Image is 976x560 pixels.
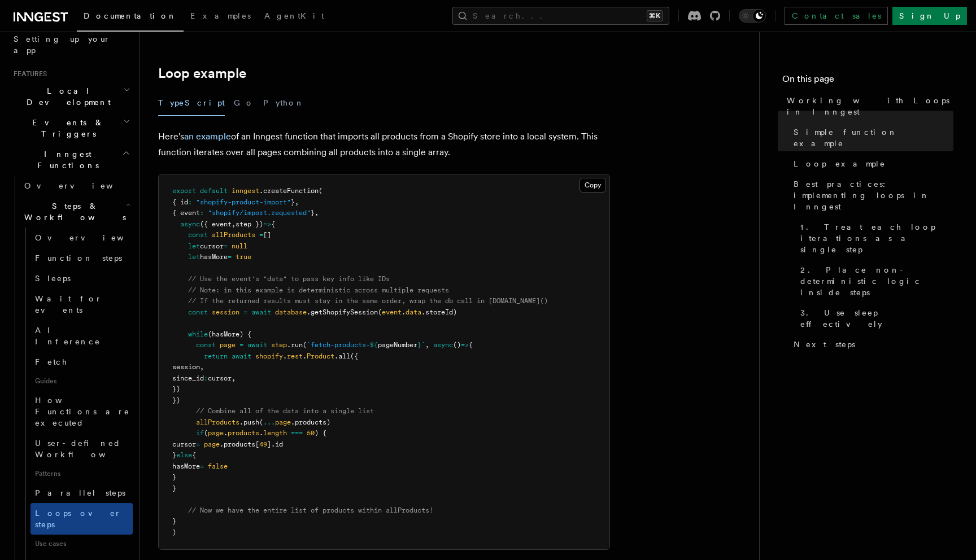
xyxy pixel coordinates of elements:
[271,220,275,228] span: {
[461,341,469,349] span: =>
[307,341,370,349] span: `fetch-products-
[263,220,271,228] span: =>
[228,429,259,437] span: products
[158,90,225,116] button: TypeScript
[647,10,663,21] kbd: ⌘K
[239,418,259,426] span: .push
[469,341,473,349] span: {
[319,187,323,195] span: (
[350,352,358,360] span: ({
[295,198,299,206] span: ,
[172,484,176,492] span: }
[208,374,232,382] span: cursor
[30,268,133,288] a: Sleeps
[176,451,192,459] span: else
[188,242,200,250] span: let
[188,308,208,316] span: const
[184,131,231,142] a: an example
[30,372,133,390] span: Guides
[188,506,433,514] span: // Now we have the entire list of products within allProducts!
[378,308,382,316] span: (
[20,200,126,223] span: Steps & Workflows
[232,187,259,195] span: inngest
[208,330,251,338] span: (hasMore) {
[196,341,216,349] span: const
[796,260,953,303] a: 2. Place non-deterministic logic inside steps
[9,148,122,171] span: Inngest Functions
[785,7,888,25] a: Contact sales
[789,122,953,154] a: Simple function example
[172,385,180,393] span: })
[263,429,287,437] span: length
[782,90,953,122] a: Working with Loops in Inngest
[172,517,176,525] span: }
[188,275,390,283] span: // Use the event's "data" to pass key info like IDs
[208,209,311,217] span: "shopify/import.requested"
[35,509,121,529] span: Loops over steps
[24,181,141,190] span: Overview
[236,253,251,261] span: true
[307,352,334,360] span: Product
[259,429,263,437] span: .
[30,465,133,483] span: Patterns
[315,209,319,217] span: ,
[794,126,953,149] span: Simple function example
[271,341,287,349] span: step
[196,407,374,415] span: // Combine all of the data into a single list
[232,374,236,382] span: ,
[9,29,133,60] a: Setting up your app
[425,341,429,349] span: ,
[172,198,188,206] span: { id
[35,396,130,427] span: How Functions are executed
[239,341,243,349] span: =
[307,429,315,437] span: 50
[204,429,208,437] span: (
[200,187,228,195] span: default
[258,3,331,30] a: AgentKit
[35,233,151,242] span: Overview
[200,462,204,470] span: =
[188,286,449,294] span: // Note: in this example is deterministic across multiple requests
[417,341,421,349] span: }
[196,418,239,426] span: allProducts
[9,85,123,108] span: Local Development
[263,90,304,116] button: Python
[188,198,192,206] span: :
[220,440,259,448] span: .products[
[579,178,606,193] button: Copy
[35,274,71,283] span: Sleeps
[9,81,133,112] button: Local Development
[158,129,610,160] p: Here's of an Inngest function that imports all products from a Shopify store into a local system....
[30,503,133,535] a: Loops over steps
[204,352,228,360] span: return
[172,451,176,459] span: }
[200,242,224,250] span: cursor
[243,308,247,316] span: =
[303,352,307,360] span: .
[204,374,208,382] span: :
[796,217,953,260] a: 1. Treat each loop iterations as a single step
[794,339,855,350] span: Next steps
[794,158,886,169] span: Loop example
[311,209,315,217] span: }
[200,209,204,217] span: :
[378,341,417,349] span: pageNumber
[35,294,102,314] span: Wait for events
[30,352,133,372] a: Fetch
[251,308,271,316] span: await
[172,396,180,404] span: })
[259,440,267,448] span: 49
[30,248,133,268] a: Function steps
[800,221,953,255] span: 1. Treat each loop iterations as a single step
[188,253,200,261] span: let
[14,34,111,55] span: Setting up your app
[196,198,291,206] span: "shopify-product-import"
[406,308,421,316] span: data
[275,418,291,426] span: page
[208,462,228,470] span: false
[196,440,200,448] span: =
[35,326,101,346] span: AI Inference
[184,3,258,30] a: Examples
[188,330,208,338] span: while
[259,187,319,195] span: .createFunction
